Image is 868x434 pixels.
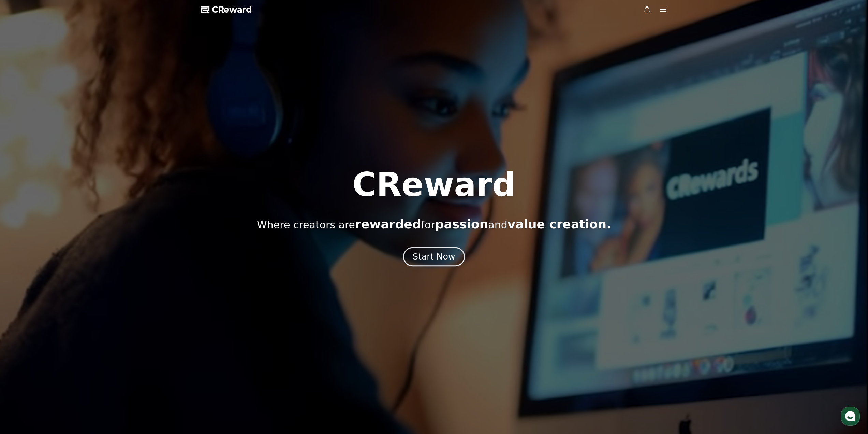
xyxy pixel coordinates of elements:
span: Messages [57,227,77,233]
a: Settings [88,216,131,234]
div: Start Now [413,251,455,263]
a: Messages [45,216,88,234]
a: Home [2,216,45,234]
span: rewarded [355,217,421,231]
span: passion [435,217,488,231]
span: Home [17,227,29,232]
button: Start Now [403,247,465,266]
span: value creation. [507,217,611,231]
a: CReward [201,4,252,15]
p: Where creators are for and [257,218,611,231]
span: Settings [101,227,118,232]
a: Start Now [404,254,464,261]
span: CReward [212,4,252,15]
h1: CReward [352,168,516,201]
